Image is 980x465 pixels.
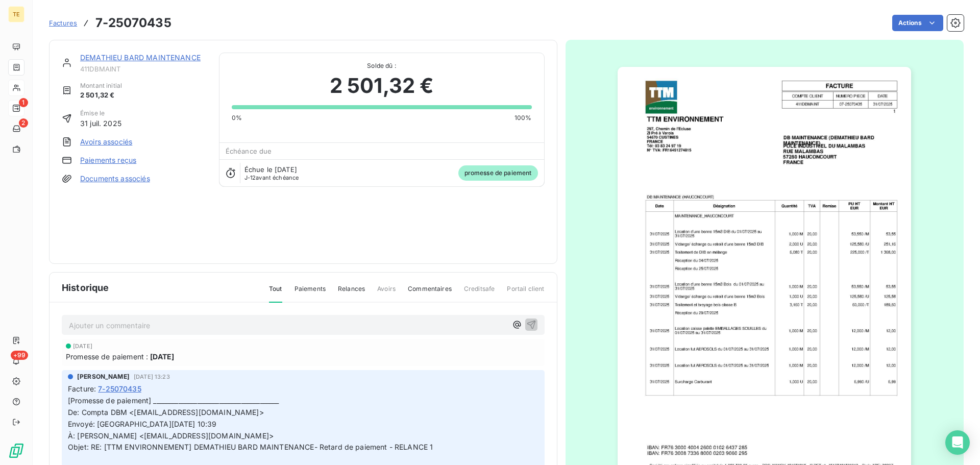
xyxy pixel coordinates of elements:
[226,147,272,155] span: Échéance due
[134,374,170,380] span: [DATE] 13:23
[80,109,121,118] span: Émise le
[19,118,28,128] span: 2
[244,165,297,174] span: Échue le [DATE]
[8,6,24,22] div: TE
[68,383,96,394] span: Facture :
[458,165,538,181] span: promesse de paiement
[80,174,150,184] a: Documents associés
[80,53,201,62] a: DEMATHIEU BARD MAINTENANCE
[408,284,452,302] span: Commentaires
[244,174,256,181] span: J-12
[269,284,282,303] span: Tout
[507,284,544,302] span: Portail client
[77,372,130,381] span: [PERSON_NAME]
[11,351,28,360] span: +99
[80,118,121,129] span: 31 juil. 2025
[80,81,122,90] span: Montant initial
[295,284,326,302] span: Paiements
[80,65,207,73] span: 411DBMAINT
[244,175,299,181] span: avant échéance
[945,430,970,455] div: Open Intercom Messenger
[330,70,434,101] span: 2 501,32 €
[80,137,132,147] a: Avoirs associés
[49,18,77,28] a: Factures
[80,90,122,101] span: 2 501,32 €
[8,443,24,459] img: Logo LeanPay
[514,113,532,123] span: 100%
[464,284,495,302] span: Creditsafe
[150,351,174,362] span: [DATE]
[19,98,28,107] span: 1
[892,15,943,31] button: Actions
[232,61,532,70] span: Solde dû :
[73,343,92,349] span: [DATE]
[95,14,171,32] h3: 7-25070435
[98,383,141,394] span: 7-25070435
[232,113,242,123] span: 0%
[62,281,109,295] span: Historique
[377,284,396,302] span: Avoirs
[80,155,136,165] a: Paiements reçus
[338,284,365,302] span: Relances
[66,351,148,362] span: Promesse de paiement :
[49,19,77,27] span: Factures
